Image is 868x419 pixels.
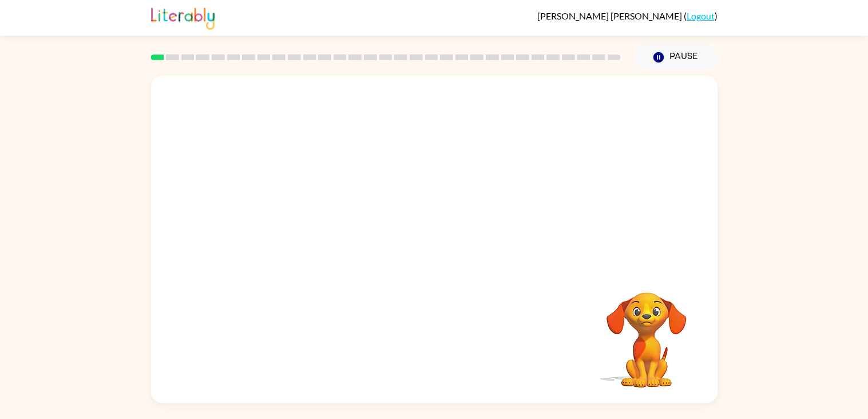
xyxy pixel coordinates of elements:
[151,5,215,30] img: Literably
[589,275,704,389] video: Your browser must support playing .mp4 files to use Literably. Please try using another browser.
[537,10,718,21] div: ( )
[635,44,718,71] button: Pause
[687,10,715,21] a: Logout
[537,10,684,21] span: [PERSON_NAME] [PERSON_NAME]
